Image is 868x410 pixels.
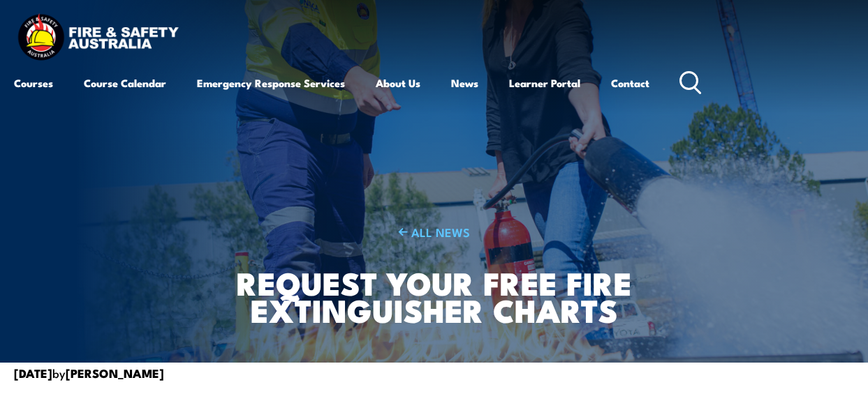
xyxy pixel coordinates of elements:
[84,66,166,100] a: Course Calendar
[451,66,478,100] a: News
[66,364,164,382] strong: [PERSON_NAME]
[509,66,580,100] a: Learner Portal
[197,66,345,100] a: Emergency Response Services
[611,66,649,100] a: Contact
[14,66,53,100] a: Courses
[376,66,420,100] a: About Us
[159,268,709,323] h1: Request Your Free Fire Extinguisher Charts
[159,224,709,240] a: ALL NEWS
[14,364,164,381] span: by
[14,364,52,382] strong: [DATE]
